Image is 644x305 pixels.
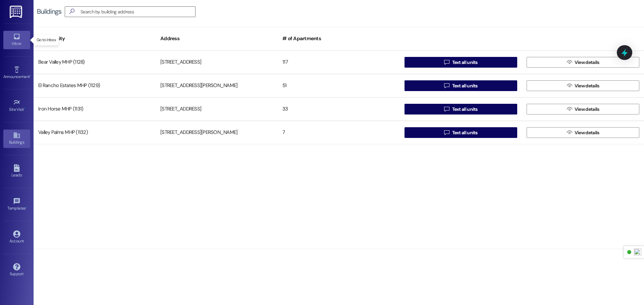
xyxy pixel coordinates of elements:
[575,106,599,113] span: View details
[3,196,30,214] a: Templates •
[156,30,278,47] div: Address
[34,30,156,47] div: Community
[156,79,278,92] div: [STREET_ADDRESS][PERSON_NAME]
[278,102,400,116] div: 33
[37,8,61,15] div: Buildings
[575,59,599,66] span: View details
[575,82,599,89] span: View details
[10,6,23,18] img: ResiDesk Logo
[3,97,30,115] a: Site Visit •
[34,79,156,92] div: El Rancho Estates MHP (1129)
[26,205,27,210] span: •
[527,127,639,138] button: View details
[444,60,449,65] i: 
[405,127,517,138] button: Text all units
[567,83,572,88] i: 
[156,126,278,139] div: [STREET_ADDRESS][PERSON_NAME]
[278,56,400,69] div: 117
[405,80,517,91] button: Text all units
[567,106,572,112] i: 
[80,7,195,16] input: Search by building address
[452,129,478,136] span: Text all units
[3,162,30,180] a: Leads
[156,102,278,116] div: [STREET_ADDRESS]
[444,83,449,88] i: 
[24,106,25,111] span: •
[37,37,56,43] p: Go to Inbox
[405,104,517,115] button: Text all units
[30,73,31,78] span: •
[444,130,449,135] i: 
[34,126,156,139] div: Valley Palms MHP (1132)
[156,56,278,69] div: [STREET_ADDRESS]
[452,82,478,89] span: Text all units
[3,31,30,49] a: Inbox
[278,79,400,92] div: 51
[66,8,77,15] i: 
[278,126,400,139] div: 7
[567,130,572,135] i: 
[3,261,30,279] a: Support
[567,60,572,65] i: 
[527,80,639,91] button: View details
[527,57,639,68] button: View details
[3,130,30,148] a: Buildings
[452,106,478,113] span: Text all units
[452,59,478,66] span: Text all units
[34,56,156,69] div: Bear Valley MHP (1128)
[34,102,156,116] div: Iron Horse MHP (1131)
[527,104,639,115] button: View details
[405,57,517,68] button: Text all units
[444,106,449,112] i: 
[278,30,400,47] div: # of Apartments
[3,228,30,246] a: Account
[575,129,599,136] span: View details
